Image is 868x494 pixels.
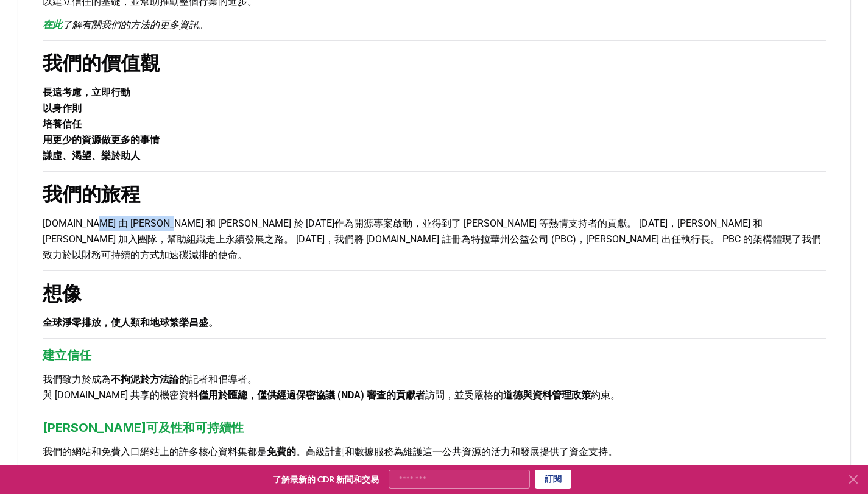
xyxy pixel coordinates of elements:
font: 訪問，並受嚴格的 [425,389,503,401]
font: 以身作則 [43,102,82,114]
font: 謙虛、渴望、樂於助人 [43,150,140,161]
font: 。高級計劃和數據服務為維護這一公共資源的活力和發展提供了資金支持。 [296,446,618,457]
font: 我們的網站和免費入口網站上的許多核心資料集都是 [43,446,267,457]
font: 。 [610,389,620,401]
font: 約束 [591,389,610,401]
font: [PERSON_NAME]可及性和可持續性 [43,420,244,435]
font: 用更少的資源做更多的事情 [43,134,160,146]
font: [DOMAIN_NAME] 由 [PERSON_NAME] 和 [PERSON_NAME] 於 [DATE]作為開源專案啟動，並得到了 [PERSON_NAME] 等熱情支持者的貢獻。 [DAT... [43,217,821,261]
font: 我們致力於成為 [43,373,111,385]
font: 我們的價值觀 [43,49,160,76]
font: 我們的旅程 [43,180,140,207]
font: 道德與資料管理政策 [503,389,591,401]
font: 免費的 [267,446,296,457]
a: 在此 [43,19,62,30]
font: 了解有關我們的方法的更多資訊 [62,19,199,30]
font: 培養信任 [43,118,82,130]
font: 。 [199,19,208,30]
font: 記者和倡導者。 [189,373,257,385]
font: 僅供經過保密協議 (NDA) 審查的貢獻者 [257,389,425,401]
font: 建立信任 [43,348,91,362]
font: 不拘泥於方法論的 [111,373,189,385]
font: 僅用於匯總， [199,389,257,401]
font: 長遠考慮，立即行動 [43,86,130,98]
font: 想像 [43,280,82,306]
font: 與 [DOMAIN_NAME] 共享的機密資料 [43,389,199,401]
font: 全球淨零排放，使人類和地球繁榮昌盛。 [43,317,218,328]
